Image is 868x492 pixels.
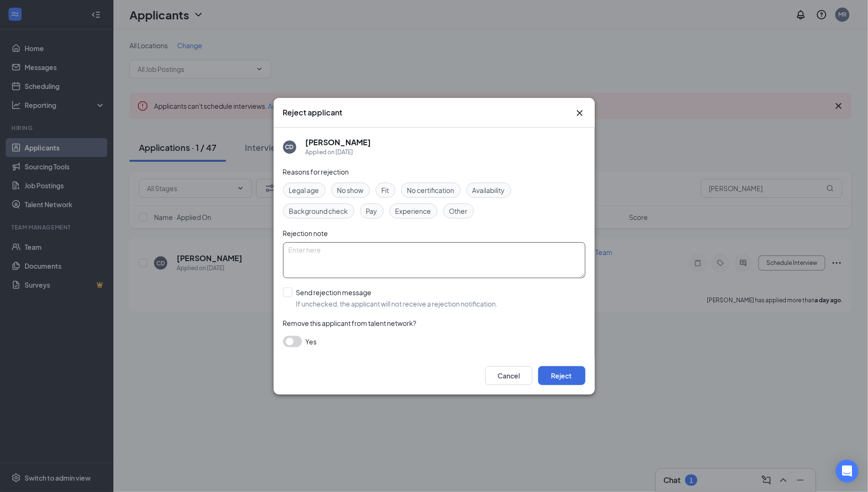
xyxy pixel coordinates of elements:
[289,185,319,195] span: Legal age
[366,206,378,216] span: Pay
[285,143,294,151] div: CD
[337,185,364,195] span: No show
[449,206,468,216] span: Other
[538,366,585,385] button: Reject
[306,336,317,347] span: Yes
[574,107,585,119] button: Close
[382,185,389,195] span: Fit
[836,460,859,483] div: Open Intercom Messenger
[306,137,371,148] h5: [PERSON_NAME]
[485,366,533,385] button: Cancel
[574,107,585,119] svg: Cross
[289,206,348,216] span: Background check
[283,319,417,327] span: Remove this applicant from talent network?
[395,206,431,216] span: Experience
[283,229,328,237] span: Rejection note
[283,107,343,118] h3: Reject applicant
[306,148,371,157] div: Applied on [DATE]
[407,185,455,195] span: No certification
[283,167,349,176] span: Reasons for rejection
[473,185,505,195] span: Availability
